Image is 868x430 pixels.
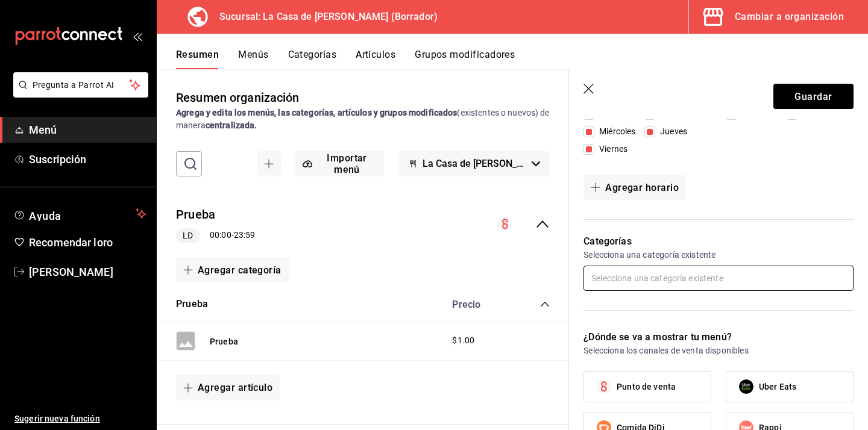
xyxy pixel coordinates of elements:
font: Suscripción [29,153,86,166]
font: Agregar artículo [198,382,272,393]
font: Menú [29,123,57,136]
font: Ayuda [29,210,61,222]
font: Artículos [356,49,395,60]
font: Resumen [176,49,219,60]
button: colapsar-categoría-fila [540,299,550,309]
font: - [231,230,234,240]
button: Agregar categoría [176,257,289,282]
font: 00:00 [210,230,231,240]
input: Selecciona una categoría existente [583,266,854,291]
font: Sugerir nueva función [14,414,100,423]
font: $1.00 [452,335,474,345]
font: Importar menú [327,152,367,175]
font: Cambiar a organización [735,11,844,22]
font: LD [183,231,193,240]
font: Recomendar loro [29,236,113,249]
font: Grupos modificadores [415,49,515,60]
button: La Casa de [PERSON_NAME] [398,151,550,176]
font: Agregar categoría [198,264,281,276]
font: La Casa de [PERSON_NAME] [423,158,546,169]
font: Selecciona los canales de venta disponibles [583,346,748,355]
div: pestañas de navegación [176,48,868,69]
font: Categorías [288,49,337,60]
font: Guardar [794,90,832,102]
font: Punto de venta [617,382,676,391]
font: Miércoles [599,126,635,136]
button: Agregar artículo [176,375,280,400]
button: Importar menú [295,151,383,176]
font: Menús [238,49,268,60]
button: abrir_cajón_menú [133,31,142,41]
button: Prueba [210,334,238,347]
button: Prueba [176,297,208,311]
font: Agregar horario [605,181,679,193]
font: Prueba [210,337,238,346]
font: Pregunta a Parrot AI [33,80,115,90]
button: Prueba [176,205,215,224]
font: [PERSON_NAME] [29,266,113,278]
font: Agrega y edita los menús, las categorías, artículos y grupos modificados [176,108,457,117]
input: Buscar menú [201,152,209,176]
font: Precio [452,299,480,310]
font: (existentes o nuevos) de manera [176,108,550,130]
font: Prueba [176,298,208,310]
button: Agregar horario [583,175,686,200]
font: ¿Dónde se va a mostrar tu menú? [583,331,732,343]
font: Uber Eats [759,382,796,391]
font: Selecciona una categoría existente [583,250,715,260]
font: Resumen organización [176,90,300,105]
div: colapsar-fila-del-menú [157,196,569,253]
font: Sucursal: La Casa de [PERSON_NAME] (Borrador) [219,11,438,22]
font: Viernes [599,144,627,154]
a: Pregunta a Parrot AI [8,87,148,100]
font: Jueves [660,126,687,136]
font: Prueba [176,208,215,222]
font: centralizada. [206,120,257,130]
button: Guardar [773,84,854,109]
font: Categorías [583,235,632,247]
button: Pregunta a Parrot AI [13,72,148,98]
font: 23:59 [234,230,256,240]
